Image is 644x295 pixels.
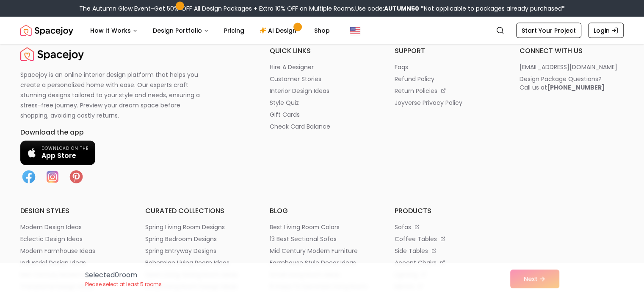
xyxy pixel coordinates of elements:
[20,223,125,231] a: modern design ideas
[20,22,73,39] img: Spacejoy Logo
[395,98,462,107] p: joyverse privacy policy
[145,223,250,231] a: spring living room designs
[270,223,340,231] p: best living room colors
[253,22,306,39] a: AI Design
[270,122,330,131] p: check card balance
[217,22,251,39] a: Pricing
[270,63,314,71] p: hire a designer
[20,206,125,216] h6: design styles
[41,146,88,152] span: Download on the
[270,235,337,243] p: 13 best sectional sofas
[519,46,624,56] h6: connect with us
[270,63,374,71] a: hire a designer
[145,258,250,267] a: bohemian living room ideas
[395,63,499,71] a: faqs
[20,247,125,255] a: modern farmhouse ideas
[145,247,216,255] p: spring entryway designs
[270,110,300,119] p: gift cards
[79,4,565,13] div: The Autumn Glow Event-Get 50% OFF All Design Packages + Extra 10% OFF on Multiple Rooms.
[547,83,604,92] b: [PHONE_NUMBER]
[20,235,125,243] a: eclectic design ideas
[20,17,624,44] nav: Global
[519,63,617,71] p: [EMAIL_ADDRESS][DOMAIN_NAME]
[395,87,437,95] p: return policies
[20,46,84,63] a: Spacejoy
[20,235,83,243] p: eclectic design ideas
[307,22,337,39] a: Shop
[145,258,229,267] p: bohemian living room ideas
[20,169,37,185] img: Facebook icon
[20,22,73,39] a: Spacejoy
[145,235,217,243] p: spring bedroom designs
[395,46,499,56] h6: support
[20,141,95,165] a: Download on the App Store
[355,4,419,13] span: Use code:
[83,22,144,39] button: How It Works
[145,223,225,231] p: spring living room designs
[395,247,499,255] a: side tables
[270,223,374,231] a: best living room colors
[270,98,299,107] p: style quiz
[350,25,360,36] img: United States
[20,258,86,267] p: industrial design ideas
[395,258,437,267] p: accent chairs
[395,247,428,255] p: side tables
[395,98,499,107] a: joyverse privacy policy
[270,46,374,56] h6: quick links
[395,223,411,231] p: sofas
[20,127,249,138] h6: Download the app
[270,110,374,119] a: gift cards
[20,46,84,63] img: Spacejoy Logo
[395,235,499,243] a: coffee tables
[395,223,499,231] a: sofas
[270,247,374,255] a: mid century modern furniture
[270,206,374,216] h6: blog
[270,235,374,243] a: 13 best sectional sofas
[395,206,499,216] h6: products
[588,23,624,38] a: Login
[395,235,437,243] p: coffee tables
[270,75,321,83] p: customer stories
[395,87,499,95] a: return policies
[519,63,624,71] a: [EMAIL_ADDRESS][DOMAIN_NAME]
[20,258,125,267] a: industrial design ideas
[20,70,210,121] p: Spacejoy is an online interior design platform that helps you create a personalized home with eas...
[270,258,356,267] p: farmhouse style decor ideas
[85,270,162,280] p: Selected 0 room
[270,87,329,95] p: interior design ideas
[519,75,604,92] div: Design Package Questions? Call us at
[270,98,374,107] a: style quiz
[27,148,36,157] img: Apple logo
[145,235,250,243] a: spring bedroom designs
[146,22,216,39] button: Design Portfolio
[270,87,374,95] a: interior design ideas
[20,223,82,231] p: modern design ideas
[270,75,374,83] a: customer stories
[519,75,624,92] a: Design Package Questions?Call us at[PHONE_NUMBER]
[270,258,374,267] a: farmhouse style decor ideas
[270,122,374,131] a: check card balance
[516,23,581,38] a: Start Your Project
[384,4,419,13] b: AUTUMN50
[419,4,565,13] span: *Not applicable to packages already purchased*
[395,75,434,83] p: refund policy
[395,63,408,71] p: faqs
[68,169,85,185] img: Pinterest icon
[395,258,499,267] a: accent chairs
[41,152,88,160] span: App Store
[270,247,358,255] p: mid century modern furniture
[145,247,250,255] a: spring entryway designs
[83,22,337,39] nav: Main
[145,206,250,216] h6: curated collections
[85,281,162,288] p: Please select at least 5 rooms
[20,247,95,255] p: modern farmhouse ideas
[395,75,499,83] a: refund policy
[44,169,61,185] img: Instagram icon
